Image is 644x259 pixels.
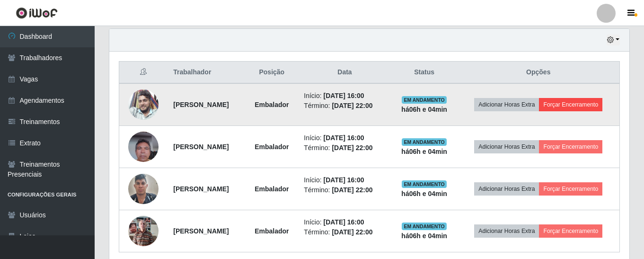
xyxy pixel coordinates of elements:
[391,62,458,84] th: Status
[458,62,620,84] th: Opções
[324,176,364,184] time: [DATE] 16:00
[255,185,289,193] strong: Embalador
[332,144,372,152] time: [DATE] 22:00
[304,143,385,153] li: Término:
[255,227,289,235] strong: Embalador
[298,62,391,84] th: Data
[402,180,447,188] span: EM ANDAMENTO
[332,186,372,194] time: [DATE] 22:00
[474,98,539,111] button: Adicionar Horas Extra
[539,98,602,111] button: Forçar Encerramento
[332,228,372,236] time: [DATE] 22:00
[324,134,364,142] time: [DATE] 16:00
[332,102,372,109] time: [DATE] 22:00
[401,106,447,113] strong: há 06 h e 04 min
[128,169,159,209] img: 1737150561472.jpeg
[402,223,447,230] span: EM ANDAMENTO
[324,92,364,99] time: [DATE] 16:00
[255,143,289,151] strong: Embalador
[402,138,447,146] span: EM ANDAMENTO
[173,227,229,235] strong: [PERSON_NAME]
[128,89,159,120] img: 1646132801088.jpeg
[255,101,289,108] strong: Embalador
[324,218,364,226] time: [DATE] 16:00
[539,182,602,196] button: Forçar Encerramento
[304,133,385,143] li: Início:
[16,7,58,19] img: CoreUI Logo
[474,140,539,153] button: Adicionar Horas Extra
[401,148,447,155] strong: há 06 h e 04 min
[304,175,385,185] li: Início:
[245,62,298,84] th: Posição
[539,140,602,153] button: Forçar Encerramento
[304,227,385,237] li: Término:
[304,91,385,101] li: Início:
[168,62,245,84] th: Trabalhador
[474,224,539,238] button: Adicionar Horas Extra
[128,211,159,251] img: 1753363159449.jpeg
[401,190,447,197] strong: há 06 h e 04 min
[173,101,229,108] strong: [PERSON_NAME]
[401,232,447,240] strong: há 06 h e 04 min
[173,185,229,193] strong: [PERSON_NAME]
[304,185,385,195] li: Término:
[539,224,602,238] button: Forçar Encerramento
[402,96,447,104] span: EM ANDAMENTO
[128,126,159,167] img: 1721053497188.jpeg
[474,182,539,196] button: Adicionar Horas Extra
[304,101,385,111] li: Término:
[304,217,385,227] li: Início:
[173,143,229,151] strong: [PERSON_NAME]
